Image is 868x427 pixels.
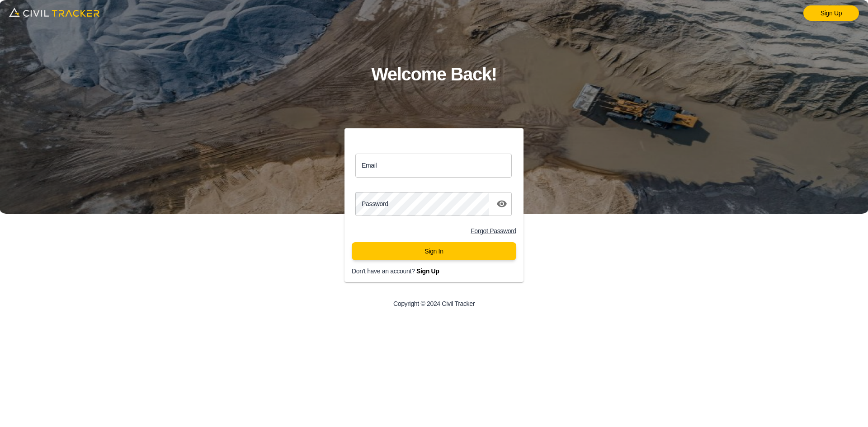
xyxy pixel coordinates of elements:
a: Sign Up [416,267,439,275]
p: Don't have an account? [352,267,531,275]
p: Copyright © 2024 Civil Tracker [393,300,475,307]
button: toggle password visibility [493,195,511,213]
button: Sign In [352,242,516,260]
a: Sign Up [803,5,859,21]
a: Forgot Password [471,227,516,235]
input: email [355,154,512,178]
img: logo [9,5,99,20]
h1: Welcome Back! [371,60,497,89]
